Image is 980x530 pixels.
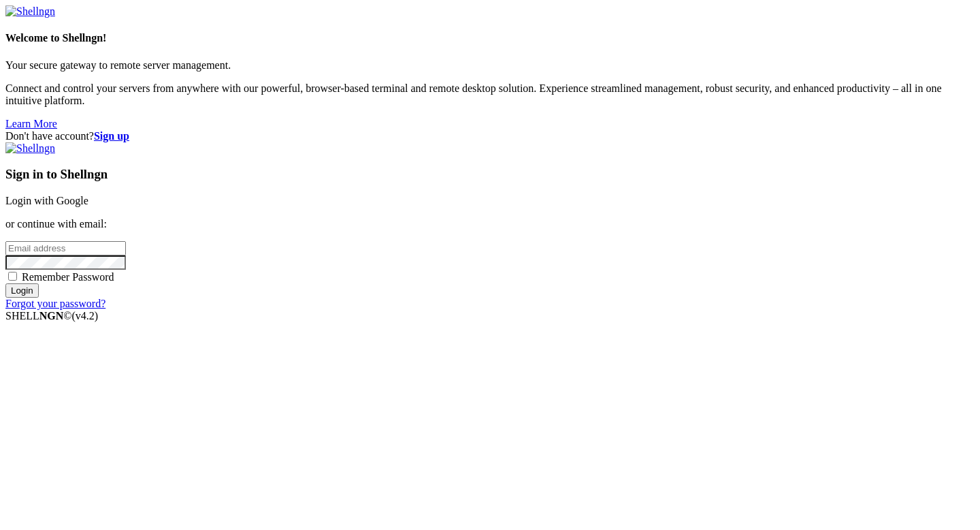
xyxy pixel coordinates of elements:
[94,130,129,142] a: Sign up
[39,310,64,322] b: NGN
[8,272,17,281] input: Remember Password
[5,32,975,44] h4: Welcome to Shellngn!
[5,298,105,309] a: Forgot your password?
[5,5,55,18] img: Shellngn
[5,59,975,72] p: Your secure gateway to remote server management.
[5,218,975,230] p: or continue with email:
[5,195,88,206] a: Login with Google
[5,118,57,129] a: Learn More
[5,142,55,155] img: Shellngn
[5,241,126,255] input: Email address
[5,283,39,298] input: Login
[72,310,99,322] span: 4.2.0
[5,130,975,142] div: Don't have account?
[5,310,98,322] span: SHELL ©
[22,271,114,283] span: Remember Password
[5,82,975,107] p: Connect and control your servers from anywhere with our powerful, browser-based terminal and remo...
[5,167,975,182] h3: Sign in to Shellngn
